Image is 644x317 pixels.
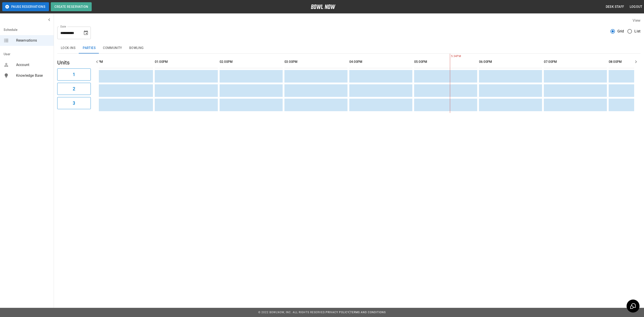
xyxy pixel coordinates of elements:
span: Grid [617,29,624,34]
a: Terms and Conditions [350,311,386,314]
th: 12:00PM [90,55,153,68]
span: Reservations [16,38,50,43]
button: Choose date, selected date is Nov 14, 2025 [81,28,90,37]
button: Logout [628,3,644,11]
img: logo [311,4,335,9]
button: Lock-ins [57,43,79,53]
h6: 1 [73,71,75,78]
label: View [633,18,640,23]
span: List [634,29,640,34]
button: 2 [57,83,91,95]
button: Desk Staff [604,3,626,11]
h5: Units [57,59,91,66]
button: Bowling [126,43,147,53]
button: Create Reservation [51,2,92,11]
a: Privacy Policy [326,311,349,314]
button: Parties [79,43,99,53]
button: 3 [57,97,91,109]
button: 1 [57,68,91,81]
span: 5:34PM [450,54,451,59]
span: Knowledge Base [16,73,50,78]
span: Account [16,62,50,68]
span: © 2022 BowlNow, Inc. All Rights Reserved. [258,311,326,314]
h6: 2 [73,85,75,92]
button: Community [99,43,126,53]
button: Pause Reservations [2,2,49,11]
div: inventory tabs [57,43,640,53]
h6: 3 [73,100,75,107]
